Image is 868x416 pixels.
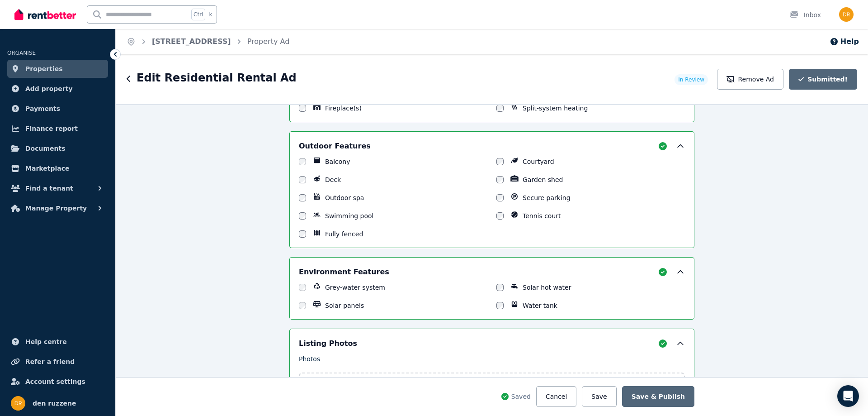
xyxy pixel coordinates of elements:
[325,175,341,184] label: Deck
[137,71,297,85] h1: Edit Residential Rental Ad
[11,396,25,411] img: den ruzzene
[7,159,108,177] a: Marketplace
[523,157,554,166] label: Courtyard
[7,50,36,56] span: ORGANISE
[7,373,108,391] a: Account settings
[25,63,63,74] span: Properties
[25,183,73,194] span: Find a tenant
[582,386,616,407] button: Save
[299,338,357,349] h5: Listing Photos
[25,203,87,214] span: Manage Property
[678,76,704,83] span: In Review
[7,139,108,158] a: Documents
[14,8,76,21] img: RentBetter
[116,29,300,54] nav: Breadcrumb
[25,143,66,154] span: Documents
[25,356,75,367] span: Refer a friend
[325,283,385,292] label: Grey-water system
[717,69,783,90] button: Remove Ad
[33,398,76,409] span: den ruzzene
[25,336,67,347] span: Help centre
[523,175,563,184] label: Garden shed
[7,333,108,351] a: Help centre
[789,10,821,19] div: Inbox
[25,103,60,114] span: Payments
[536,386,576,407] button: Cancel
[325,104,362,113] label: Fireplace(s)
[7,199,108,217] button: Manage Property
[325,157,350,166] label: Balcony
[209,11,212,18] span: k
[622,386,694,407] button: Save & Publish
[7,100,108,118] a: Payments
[837,385,859,407] div: Open Intercom Messenger
[523,211,561,220] label: Tennis court
[789,69,857,90] button: Submitted!
[523,301,557,310] label: Water tank
[325,230,363,239] label: Fully fenced
[325,301,364,310] label: Solar panels
[25,83,73,94] span: Add property
[7,120,108,138] a: Finance report
[7,179,108,197] button: Find a tenant
[25,376,85,387] span: Account settings
[839,7,854,22] img: den ruzzene
[25,123,78,134] span: Finance report
[152,37,231,46] a: [STREET_ADDRESS]
[191,9,205,20] span: Ctrl
[7,353,108,371] a: Refer a friend
[7,60,108,78] a: Properties
[523,104,588,113] label: Split-system heating
[299,267,389,277] h5: Environment Features
[299,141,371,152] h5: Outdoor Features
[247,37,290,46] a: Property Ad
[7,80,108,98] a: Add property
[325,193,364,202] label: Outdoor spa
[523,283,571,292] label: Solar hot water
[523,193,571,202] label: Secure parking
[299,354,685,363] p: Photos
[325,211,374,220] label: Swimming pool
[511,392,531,401] span: Saved
[25,163,69,174] span: Marketplace
[830,36,859,47] button: Help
